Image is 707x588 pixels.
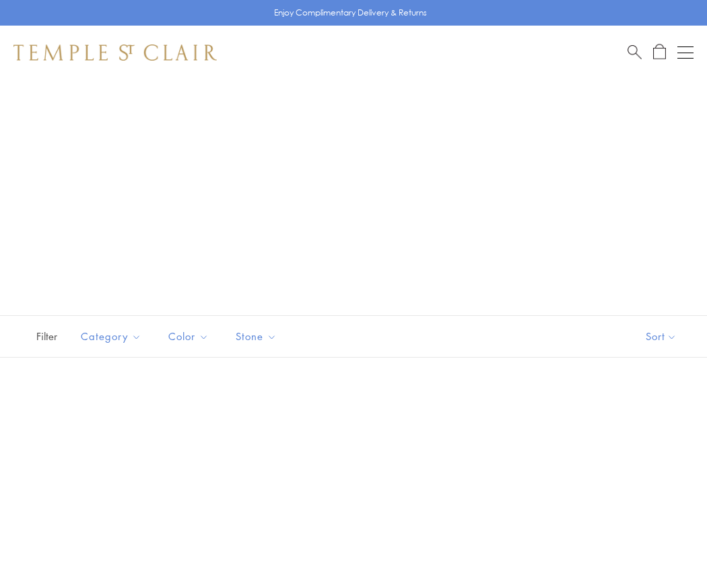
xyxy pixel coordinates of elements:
img: Temple St. Clair [13,44,217,61]
button: Color [158,321,219,352]
span: Category [74,328,151,345]
a: Open Shopping Bag [653,44,666,61]
button: Show sort by [615,316,707,357]
button: Stone [226,321,287,352]
button: Category [71,321,151,352]
span: Stone [229,328,287,345]
button: Open navigation [677,44,694,61]
span: Color [162,328,219,345]
p: Enjoy Complimentary Delivery & Returns [274,6,427,20]
a: Search [628,44,642,61]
